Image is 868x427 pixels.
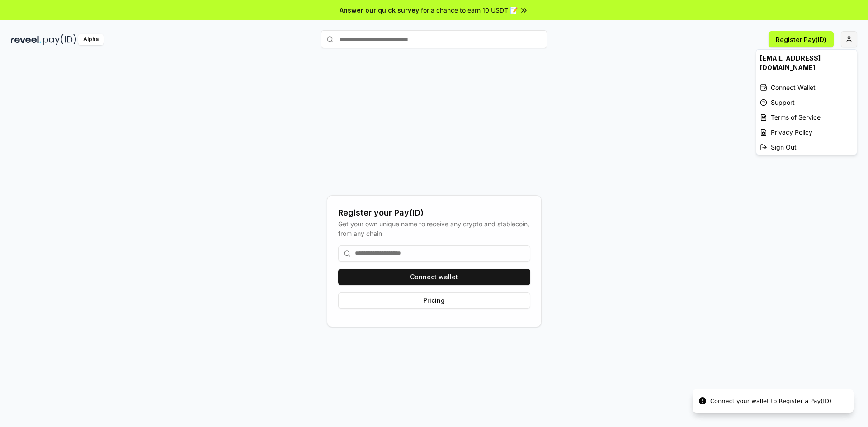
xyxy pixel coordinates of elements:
[756,95,857,110] a: Support
[756,125,857,140] a: Privacy Policy
[756,140,857,155] div: Sign Out
[756,110,857,125] a: Terms of Service
[756,80,857,95] div: Connect Wallet
[756,50,857,76] div: [EMAIL_ADDRESS][DOMAIN_NAME]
